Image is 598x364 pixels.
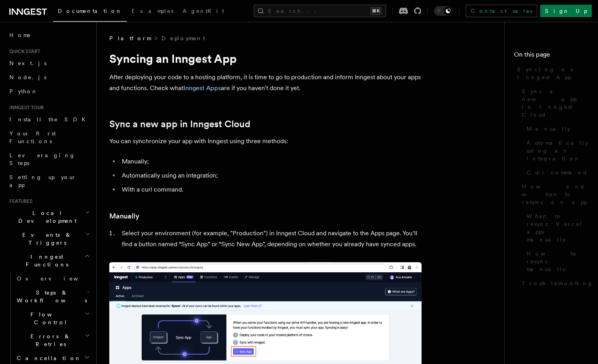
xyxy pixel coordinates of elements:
[9,152,75,166] span: Leveraging Steps
[6,231,85,247] span: Events & Triggers
[6,206,92,228] button: Local Development
[14,307,92,329] button: Flow Control
[523,136,589,165] a: Automatically using an integration
[523,165,589,179] a: Curl command
[132,8,173,14] span: Examples
[6,228,92,250] button: Events & Triggers
[127,2,178,21] a: Examples
[14,286,92,307] button: Steps & Workflows
[6,148,92,170] a: Leveraging Steps
[522,87,589,119] span: Sync a new app in Inngest Cloud
[9,130,56,144] span: Your first Functions
[6,209,85,225] span: Local Development
[119,170,422,181] li: Automatically using an integration;
[14,332,85,348] span: Errors & Retries
[519,179,589,209] a: How and when to resync an app
[523,122,589,136] a: Manually
[109,119,250,130] a: Sync a new app in Inngest Cloud
[514,50,589,62] h4: On this page
[119,184,422,195] li: With a curl command.
[514,62,589,84] a: Syncing an Inngest App
[6,250,92,272] button: Inngest Functions
[6,112,92,126] a: Install the SDK
[109,72,422,94] p: After deploying your code to a hosting platform, it is time to go to production and inform Innges...
[522,183,589,206] span: How and when to resync an app
[540,5,592,17] a: Sign Up
[14,289,87,304] span: Steps & Workflows
[254,5,386,17] button: Search...⌘K
[9,74,46,80] span: Node.js
[522,279,593,287] span: Troubleshooting
[119,156,422,167] li: Manually;
[466,5,537,17] a: Contact sales
[6,253,84,268] span: Inngest Functions
[9,60,46,66] span: Next.js
[183,8,224,14] span: AgentKit
[434,6,453,16] button: Toggle dark mode
[527,169,588,176] span: Curl command
[6,70,92,84] a: Node.js
[53,2,127,22] a: Documentation
[178,2,229,21] a: AgentKit
[6,84,92,98] a: Python
[109,34,151,42] span: Platform
[183,84,221,92] a: Inngest Apps
[109,51,422,66] h1: Syncing an Inngest App
[519,84,589,122] a: Sync a new app in Inngest Cloud
[523,247,589,276] a: How to resync manually
[58,8,122,14] span: Documentation
[9,88,38,94] span: Python
[119,228,422,250] li: Select your environment (for example, "Production") in Inngest Cloud and navigate to the Apps pag...
[109,211,139,222] a: Manually
[17,275,97,282] span: Overview
[527,250,589,273] span: How to resync manually
[527,212,589,243] span: When to resync Vercel apps manually
[6,28,92,42] a: Home
[523,209,589,247] a: When to resync Vercel apps manually
[14,354,81,362] span: Cancellation
[162,34,205,42] a: Deployment
[9,116,90,123] span: Install the SDK
[14,329,92,351] button: Errors & Retries
[527,125,570,133] span: Manually
[6,48,40,55] span: Quick start
[14,311,85,326] span: Flow Control
[519,276,589,290] a: Troubleshooting
[527,139,589,162] span: Automatically using an integration
[370,7,381,15] kbd: ⌘K
[109,136,422,147] p: You can synchronize your app with Inngest using three methods:
[6,126,92,148] a: Your first Functions
[14,272,92,286] a: Overview
[9,31,31,39] span: Home
[517,66,589,81] span: Syncing an Inngest App
[6,198,32,204] span: Features
[6,105,44,111] span: Inngest tour
[9,174,77,188] span: Setting up your app
[6,56,92,70] a: Next.js
[6,170,92,192] a: Setting up your app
